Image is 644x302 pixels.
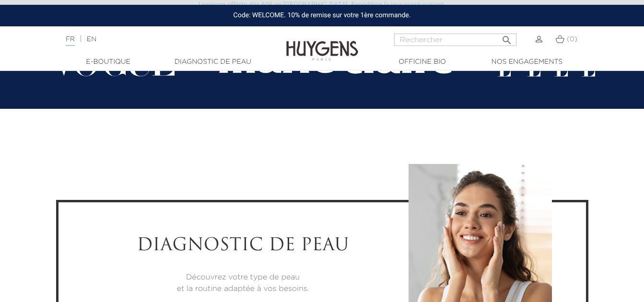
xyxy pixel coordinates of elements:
[66,36,75,46] a: FR
[479,57,575,67] a: Nos engagements
[375,57,470,67] a: Officine Bio
[60,57,156,67] a: E-Boutique
[92,236,394,256] h2: diagnostic de peau
[92,272,394,295] p: Découvrez votre type de peau et la routine adaptée à vos besoins.
[567,36,577,43] span: (0)
[61,34,261,45] div: |
[501,32,513,43] i: 
[394,34,516,46] input: Rechercher
[286,25,358,62] img: Huygens
[87,36,96,43] a: EN
[498,31,515,44] button: 
[165,57,261,67] a: Diagnostic de peau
